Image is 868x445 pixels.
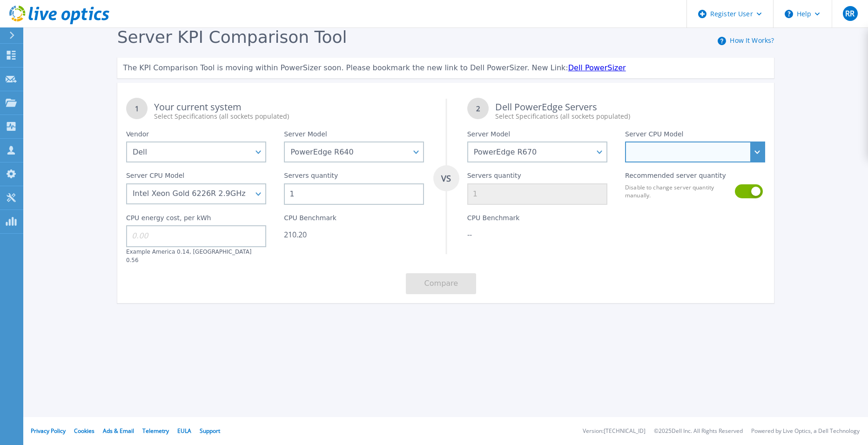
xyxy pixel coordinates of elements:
[200,427,220,435] a: Support
[284,230,424,239] div: 210.20
[117,27,347,47] span: Server KPI Comparison Tool
[730,36,774,45] a: How It Works?
[751,428,860,434] li: Powered by Live Optics, a Dell Technology
[625,130,683,142] label: Server CPU Model
[476,104,480,113] tspan: 2
[625,183,729,199] label: Disable to change server quantity manually.
[103,427,134,435] a: Ads & Email
[142,427,169,435] a: Telemetry
[154,102,424,121] div: Your current system
[126,130,149,142] label: Vendor
[284,130,327,142] label: Server Model
[467,130,510,142] label: Server Model
[495,102,765,121] div: Dell PowerEdge Servers
[74,427,94,435] a: Cookies
[467,230,607,239] div: --
[495,112,765,121] div: Select Specifications (all sockets populated)
[177,427,191,435] a: EULA
[123,63,568,72] span: The KPI Comparison Tool is moving within PowerSizer soon. Please bookmark the new link to Dell Po...
[135,104,139,113] tspan: 1
[441,173,451,184] tspan: VS
[126,249,252,263] label: Example America 0.14, [GEOGRAPHIC_DATA] 0.56
[625,172,726,183] label: Recommended server quantity
[126,172,184,183] label: Server CPU Model
[284,214,336,225] label: CPU Benchmark
[568,63,626,72] a: Dell PowerSizer
[284,172,338,183] label: Servers quantity
[467,172,521,183] label: Servers quantity
[845,10,855,17] span: RR
[126,225,266,247] input: 0.00
[583,428,646,434] li: Version: [TECHNICAL_ID]
[654,428,743,434] li: © 2025 Dell Inc. All Rights Reserved
[406,273,476,294] button: Compare
[467,214,520,225] label: CPU Benchmark
[31,427,66,435] a: Privacy Policy
[126,214,211,225] label: CPU energy cost, per kWh
[154,112,424,121] div: Select Specifications (all sockets populated)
